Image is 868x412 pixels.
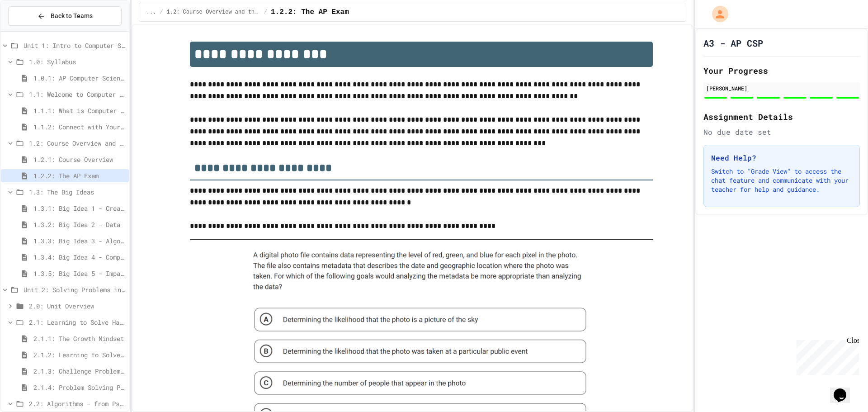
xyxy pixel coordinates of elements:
span: 1.2.1: Course Overview [33,155,125,164]
span: 2.0: Unit Overview [29,301,125,311]
span: 2.1.4: Problem Solving Practice [33,383,125,392]
span: 1.2: Course Overview and the AP Exam [167,9,260,16]
span: 1.3.1: Big Idea 1 - Creative Development [33,204,125,213]
span: 1.2: Course Overview and the AP Exam [29,138,125,148]
span: 1.1.2: Connect with Your World [33,122,125,132]
span: Back to Teams [51,11,93,21]
h1: A3 - AP CSP [703,37,763,49]
span: 2.1.2: Learning to Solve Hard Problems [33,350,125,360]
h2: Your Progress [703,64,860,77]
span: 1.1: Welcome to Computer Science [29,90,125,99]
button: Back to Teams [8,6,122,26]
span: / [160,9,163,16]
span: 2.2: Algorithms - from Pseudocode to Flowcharts [29,399,125,408]
span: ... [146,9,156,16]
span: 1.0: Syllabus [29,57,125,66]
span: 1.3.2: Big Idea 2 - Data [33,220,125,229]
span: Unit 2: Solving Problems in Computer Science [24,285,125,294]
h2: Assignment Details [703,110,860,123]
span: 1.0.1: AP Computer Science Principles in Python Course Syllabus [33,73,125,83]
span: 2.1.3: Challenge Problem - The Bridge [33,366,125,376]
span: 1.3.5: Big Idea 5 - Impact of Computing [33,269,125,278]
span: 1.3: The Big Ideas [29,187,125,197]
iframe: chat widget [830,376,859,403]
span: 1.3.4: Big Idea 4 - Computing Systems and Networks [33,252,125,262]
iframe: chat widget [793,336,859,375]
span: 1.2.2: The AP Exam [271,7,349,18]
span: 1.2.2: The AP Exam [33,171,125,180]
div: My Account [703,4,731,24]
span: / [264,9,267,16]
span: 1.3.3: Big Idea 3 - Algorithms and Programming [33,236,125,246]
p: Switch to "Grade View" to access the chat feature and communicate with your teacher for help and ... [711,167,852,194]
span: 1.1.1: What is Computer Science? [33,106,125,115]
div: [PERSON_NAME] [706,84,857,92]
div: No due date set [703,127,860,137]
h3: Need Help? [711,152,852,163]
span: 2.1.1: The Growth Mindset [33,334,125,343]
span: 2.1: Learning to Solve Hard Problems [29,317,125,327]
div: Chat with us now!Close [4,4,62,57]
span: Unit 1: Intro to Computer Science [24,41,125,50]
